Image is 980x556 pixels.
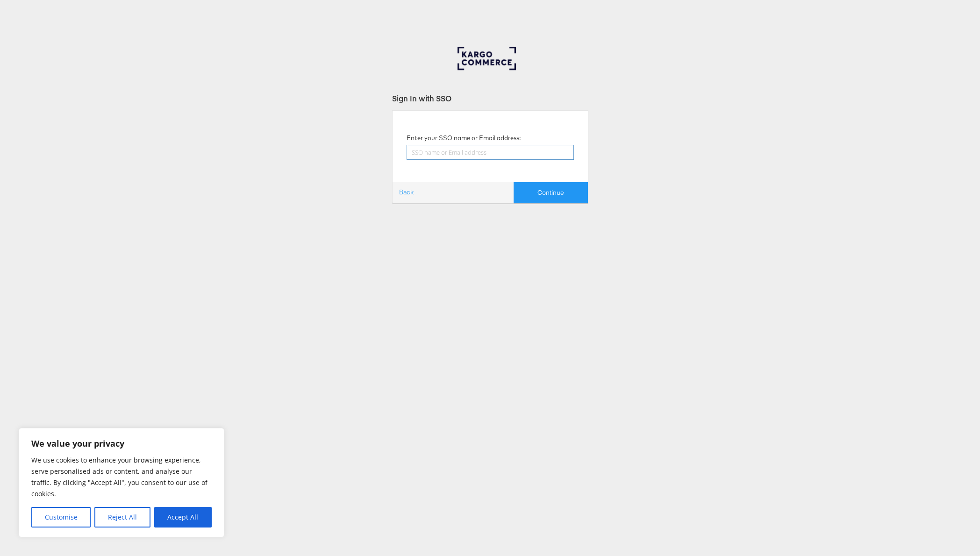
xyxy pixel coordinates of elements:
[94,507,150,527] button: Reject All
[31,455,212,499] p: We use cookies to enhance your browsing experience, serve personalised ads or content, and analys...
[393,184,420,201] a: Back
[19,428,224,537] div: We value your privacy
[514,182,588,203] button: Continue
[392,93,588,104] div: Sign In with SSO
[31,507,91,527] button: Customise
[154,507,212,527] button: Accept All
[407,145,574,160] input: SSO name or Email address
[31,438,212,449] p: We value your privacy
[407,134,521,143] label: Enter your SSO name or Email address:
